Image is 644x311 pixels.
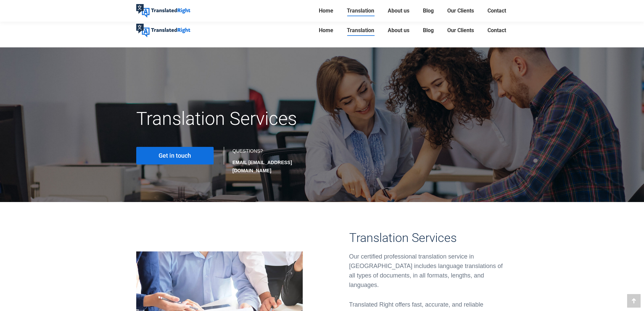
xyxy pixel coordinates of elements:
h1: Translation Services [136,108,381,130]
a: Home [317,20,335,41]
strong: EMAIL [EMAIL_ADDRESS][DOMAIN_NAME] [233,160,292,173]
a: Blog [421,20,436,41]
span: Get in touch [159,152,191,159]
a: Contact [485,6,508,16]
a: Home [317,6,335,16]
a: Get in touch [136,147,214,164]
a: Our Clients [445,6,476,16]
span: Blog [423,7,434,14]
img: Translated Right [136,4,190,18]
span: Home [319,7,333,14]
span: Home [319,27,333,34]
span: Our Clients [447,7,474,14]
a: Blog [421,6,436,16]
img: Translated Right [136,24,190,37]
span: Our Clients [447,27,474,34]
a: About us [386,20,411,41]
a: Contact [485,20,508,41]
a: Translation [345,20,376,41]
a: Translation [345,6,376,16]
span: About us [388,27,409,34]
span: Translation [347,27,374,34]
span: Contact [487,7,506,14]
div: QUESTIONS? [233,147,315,175]
span: About us [388,7,409,14]
span: Blog [423,27,434,34]
span: Translation [347,7,374,14]
a: Our Clients [445,20,476,41]
h3: Translation Services [349,231,508,245]
a: About us [386,6,411,16]
div: Our certified professional translation service in [GEOGRAPHIC_DATA] includes language translation... [349,252,508,290]
span: Contact [487,27,506,34]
